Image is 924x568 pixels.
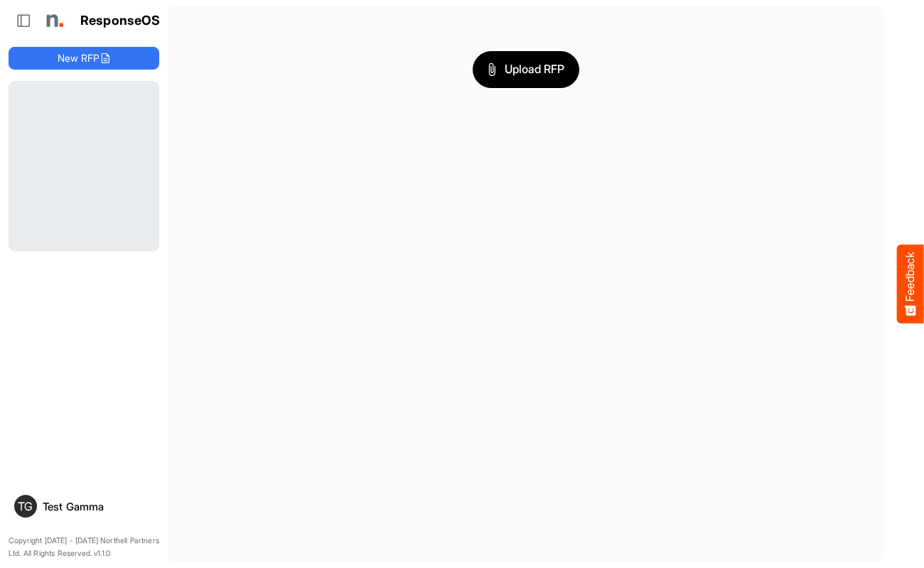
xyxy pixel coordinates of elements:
button: New RFP [9,47,159,70]
div: Test Gamma [43,501,154,512]
span: TG [18,501,33,512]
button: Feedback [897,245,924,324]
h1: ResponseOS [80,13,161,28]
p: Copyright [DATE] - [DATE] Northell Partners Ltd. All Rights Reserved. v1.1.0 [9,535,159,559]
button: Upload RFP [473,51,579,88]
span: Upload RFP [488,60,564,79]
img: Northell [39,6,68,35]
div: Loading... [9,81,159,251]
